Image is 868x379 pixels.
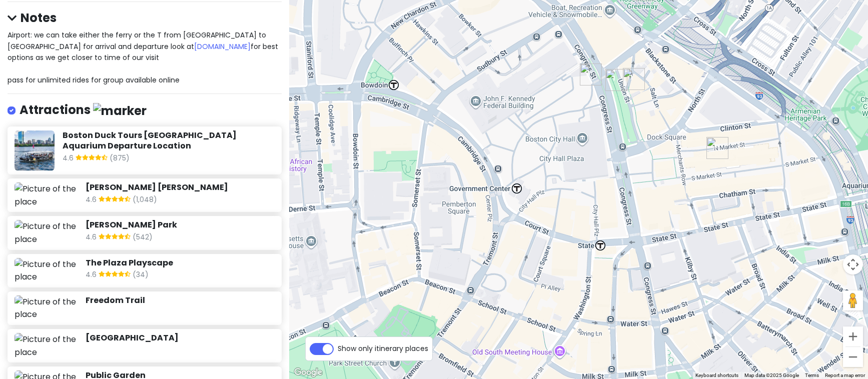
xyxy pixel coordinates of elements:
div: Faneuil Hall Marketplace [706,137,728,159]
div: The New England Holocaust Memorial [605,69,627,91]
span: 4.6 [86,231,99,244]
button: Drag Pegman onto the map to open Street View [843,290,863,310]
img: Picture of the place [15,220,77,245]
h6: [PERSON_NAME] [PERSON_NAME] [86,182,275,193]
div: Union Oyster House [623,68,645,90]
span: 4.6 [63,152,76,165]
h6: The Plaza Playscape [86,258,275,268]
h4: Attractions [20,102,147,118]
h6: Boston Duck Tours [GEOGRAPHIC_DATA] Aquarium Departure Location [63,130,275,151]
a: [DOMAIN_NAME] [194,41,251,51]
span: 4.6 [86,269,99,282]
img: Picture of the place [15,333,77,358]
a: Report a map error [825,372,865,378]
img: Picture of the place [15,130,55,170]
img: Picture of the place [15,182,77,208]
h6: [PERSON_NAME] Park [86,220,275,230]
button: Zoom in [843,326,863,346]
span: Map data ©2025 Google [744,372,799,378]
img: Picture of the place [15,258,77,283]
span: (34) [133,269,149,282]
h4: Notes [8,10,282,25]
button: Map camera controls [843,254,863,274]
span: (542) [133,231,153,244]
span: 4.6 [86,194,99,207]
button: Zoom out [843,347,863,367]
a: Open this area in Google Maps (opens a new window) [292,366,325,379]
span: Airport: we can take either the ferry or the T from [GEOGRAPHIC_DATA] to [GEOGRAPHIC_DATA] for ar... [8,30,280,85]
h6: Freedom Trail [86,295,275,306]
img: Picture of the place [15,295,77,321]
span: Show only itinerary places [338,343,428,354]
div: The Plaza Playscape [580,63,602,85]
h6: [GEOGRAPHIC_DATA] [86,333,275,343]
span: (875) [110,152,130,165]
span: (1,048) [133,194,157,207]
img: Google [292,366,325,379]
a: Terms (opens in new tab) [805,372,819,378]
button: Keyboard shortcuts [695,372,738,379]
img: marker [93,103,147,118]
